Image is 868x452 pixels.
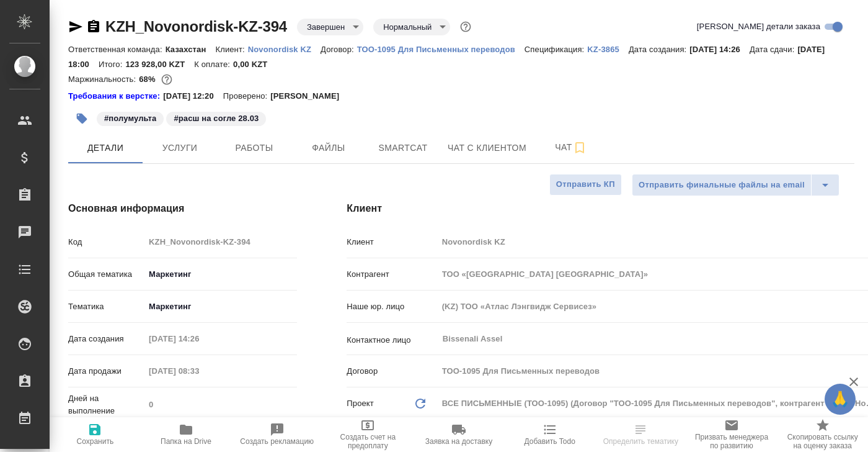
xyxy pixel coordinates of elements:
[448,140,526,156] span: Чат с клиентом
[50,417,141,452] button: Сохранить
[144,233,297,251] input: Пустое поле
[159,71,175,88] button: 5488.61 RUB;
[215,45,247,54] p: Клиент:
[556,178,615,192] span: Отправить КП
[150,140,210,156] span: Услуги
[248,45,321,54] p: Novonordisk KZ
[697,20,820,33] span: [PERSON_NAME] детали заказа
[231,417,322,452] button: Создать рекламацию
[68,105,95,132] button: Добавить тэг
[347,397,374,410] p: Проект
[524,437,575,446] span: Добавить Todo
[414,417,505,452] button: Заявка на доставку
[144,330,253,348] input: Пустое поле
[163,90,223,102] p: [DATE] 12:20
[141,417,232,452] button: Папка на Drive
[425,437,492,446] span: Заявка на доставку
[347,301,437,313] p: Наше юр. лицо
[233,60,277,69] p: 0,00 KZT
[68,268,144,281] p: Общая тематика
[347,334,437,346] p: Контактное лицо
[144,296,297,317] div: Маркетинг
[347,201,854,216] h4: Клиент
[322,417,414,452] button: Создать счет на предоплату
[373,140,433,156] span: Smartcat
[373,19,450,35] div: Завершен
[595,417,686,452] button: Определить тематику
[694,433,770,450] span: Призвать менеджера по развитию
[68,365,144,377] p: Дата продажи
[297,19,363,35] div: Завершен
[223,90,271,102] p: Проверено:
[639,178,805,192] span: Отправить финальные файлы на email
[95,112,165,123] span: полумульта
[105,18,287,35] a: KZH_Novonordisk-KZ-394
[689,45,750,54] p: [DATE] 14:26
[347,365,437,377] p: Договор
[165,112,267,123] span: расш на согле 28.03
[504,417,595,452] button: Добавить Todo
[104,112,156,125] p: #полумульта
[68,45,166,54] p: Ответственная команда:
[224,140,284,156] span: Работы
[76,140,135,156] span: Детали
[347,268,437,281] p: Контрагент
[240,437,314,446] span: Создать рекламацию
[99,60,125,69] p: Итого:
[68,75,139,84] p: Маржинальность:
[750,45,797,54] p: Дата сдачи:
[68,392,144,417] p: Дней на выполнение
[379,22,435,32] button: Нормальный
[68,90,163,102] div: Нажми, чтобы открыть папку с инструкцией
[144,362,253,380] input: Пустое поле
[686,417,777,452] button: Призвать менеджера по развитию
[330,433,406,450] span: Создать счет на предоплату
[830,386,851,412] span: 🙏
[549,174,622,196] button: Отправить КП
[777,417,868,452] button: Скопировать ссылку на оценку заказа
[632,174,839,196] div: split button
[299,140,358,156] span: Файлы
[458,19,474,35] button: Доп статусы указывают на важность/срочность заказа
[270,90,348,102] p: [PERSON_NAME]
[587,45,629,54] p: KZ-3865
[248,43,321,54] a: Novonordisk KZ
[572,140,587,155] svg: Подписаться
[632,174,812,196] button: Отправить финальные файлы на email
[194,60,233,69] p: К оплате:
[144,264,297,285] div: Маркетинг
[68,333,144,345] p: Дата создания
[68,201,297,216] h4: Основная информация
[541,140,601,155] span: Чат
[68,19,83,34] button: Скопировать ссылку для ЯМессенджера
[166,45,216,54] p: Казахстан
[525,45,587,54] p: Спецификация:
[603,437,678,446] span: Определить тематику
[86,19,101,34] button: Скопировать ссылку
[77,437,114,446] span: Сохранить
[321,45,357,54] p: Договор:
[357,45,525,54] p: ТОО-1095 Для Письменных переводов
[587,43,629,54] a: KZ-3865
[357,43,525,54] a: ТОО-1095 Для Письменных переводов
[825,384,856,415] button: 🙏
[784,433,861,450] span: Скопировать ссылку на оценку заказа
[68,301,144,313] p: Тематика
[161,437,211,446] span: Папка на Drive
[68,236,144,248] p: Код
[629,45,689,54] p: Дата создания:
[68,90,163,102] a: Требования к верстке:
[144,395,297,414] input: Пустое поле
[125,60,194,69] p: 123 928,00 KZT
[303,22,348,32] button: Завершен
[139,75,158,84] p: 68%
[174,112,259,125] p: #расш на согле 28.03
[347,236,437,248] p: Клиент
